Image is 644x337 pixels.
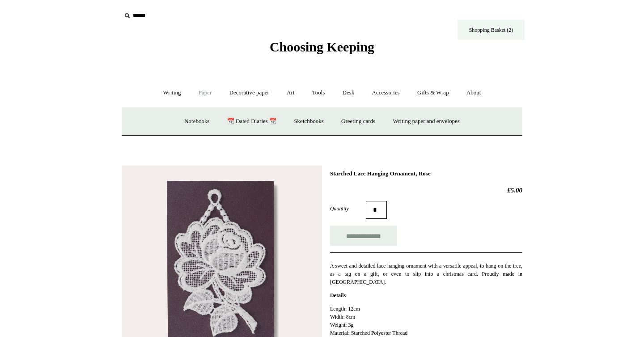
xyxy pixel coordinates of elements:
[335,81,363,105] a: Desk
[221,81,277,105] a: Decorative paper
[458,20,525,40] a: Shopping Basket (2)
[330,305,522,337] p: Length: 12cm Width: 8cm Weight: 3g Material: Starched Polyester Thread
[191,81,220,105] a: Paper
[385,110,468,133] a: Writing paper and envelopes
[364,81,408,105] a: Accessories
[155,81,189,105] a: Writing
[279,81,302,105] a: Art
[286,110,331,133] a: Sketchbooks
[176,110,217,133] a: Notebooks
[330,205,366,213] label: Quantity
[304,81,333,105] a: Tools
[333,110,383,133] a: Greeting cards
[409,81,457,105] a: Gifts & Wrap
[330,170,522,177] h1: Starched Lace Hanging Ornament, Rose
[330,263,522,285] span: A sweet and detailed lace hanging ornament with a versatile appeal, to hang on the tree, as a tag...
[219,110,284,133] a: 📆 Dated Diaries 📆
[458,81,489,105] a: About
[270,39,374,54] span: Choosing Keeping
[330,292,346,299] strong: Details
[270,47,374,53] a: Choosing Keeping
[330,186,522,194] h2: £5.00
